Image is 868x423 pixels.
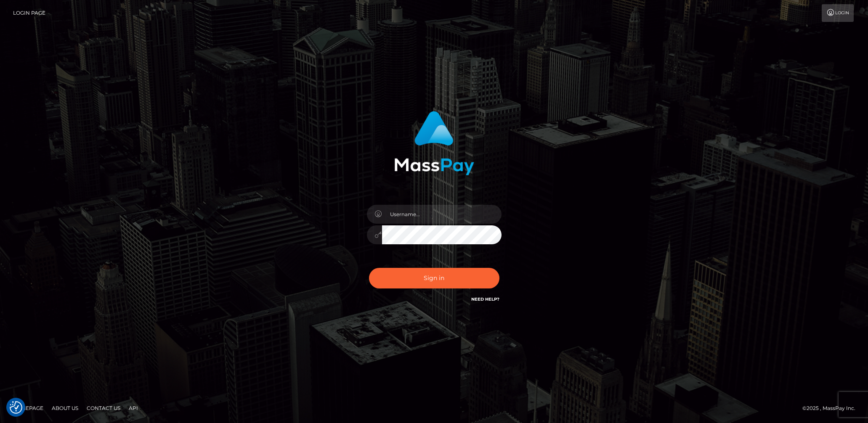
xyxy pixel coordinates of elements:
[125,402,141,415] a: API
[10,401,22,414] button: Consent Preferences
[394,111,474,175] img: MassPay Login
[10,401,22,414] img: Revisit consent button
[369,268,499,288] button: Sign in
[13,4,45,22] a: Login Page
[9,402,47,415] a: Homepage
[802,404,862,413] div: © 2025 , MassPay Inc.
[471,296,499,302] a: Need Help?
[48,402,82,415] a: About Us
[83,402,124,415] a: Contact Us
[382,205,502,224] input: Username...
[822,4,854,22] a: Login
